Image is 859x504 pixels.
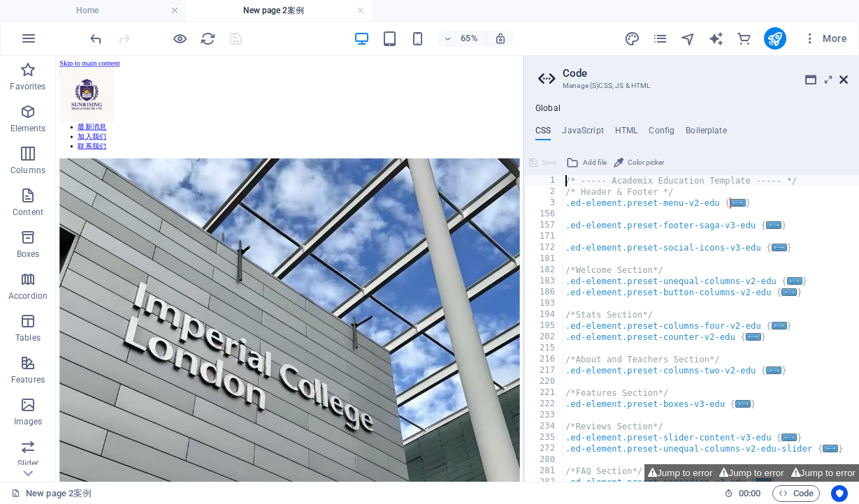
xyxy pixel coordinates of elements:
div: 172 [525,242,564,253]
p: Slider [17,458,39,469]
div: 193 [525,298,564,309]
div: 235 [525,432,564,443]
button: Jump to error [644,464,716,482]
span: Color picker [628,154,664,171]
i: Undo: Change text (Ctrl+Z) [88,31,104,47]
div: 221 [525,387,564,399]
div: 222 [525,399,564,410]
i: AI Writer [708,31,724,47]
a: Click to cancel selection. Double-click to open Pages [11,485,92,502]
div: 220 [525,376,564,387]
button: 65% [437,30,486,47]
div: 156 [525,209,564,220]
p: Images [14,416,43,427]
i: Design (Ctrl+Alt+Y) [624,31,640,47]
span: ... [766,221,781,229]
div: 2 [525,186,564,198]
button: Click here to leave preview mode and continue editing [171,30,188,47]
button: text_generator [708,30,725,47]
div: 183 [525,276,564,287]
div: 171 [525,231,564,242]
div: 282 [525,477,564,488]
p: Boxes [17,249,40,260]
button: design [624,30,641,47]
button: Jump to error [788,464,859,482]
div: 195 [525,320,564,332]
p: Elements [10,123,46,134]
i: Publish [767,31,783,47]
div: 234 [525,421,564,432]
p: Columns [10,165,45,176]
h2: Code [563,67,848,80]
div: 280 [525,454,564,466]
h6: Session time [724,485,761,502]
h4: Global [535,103,561,114]
button: Add file [564,154,609,171]
h4: HTML [615,126,638,141]
div: 216 [525,354,564,365]
div: 215 [525,343,564,354]
button: More [797,27,853,50]
div: 181 [525,253,564,265]
span: ... [787,277,802,285]
button: Color picker [612,154,666,171]
i: Pages (Ctrl+Alt+S) [652,31,668,47]
span: ... [766,366,781,374]
a: Skip to main content [6,6,99,17]
i: On resize automatically adjust zoom level to fit chosen device. [494,32,507,45]
span: : [749,488,751,498]
span: ... [746,333,761,341]
p: Tables [15,332,41,343]
i: Reload page [200,31,216,47]
button: Usercentrics [831,485,848,502]
div: 194 [525,309,564,320]
div: 272 [525,443,564,454]
div: 233 [525,410,564,421]
span: ... [735,400,751,408]
h4: CSS [535,126,551,141]
p: Favorites [10,81,45,92]
div: 3 [525,198,564,209]
button: pages [652,30,669,47]
span: ... [772,322,787,329]
span: ... [730,199,746,207]
button: navigator [680,30,697,47]
p: Content [13,207,43,218]
button: Jump to error [716,464,787,482]
p: Features [11,374,45,385]
i: Commerce [736,31,752,47]
span: ... [823,445,838,452]
span: Add file [583,154,607,171]
button: undo [87,30,104,47]
h4: Boilerplate [686,126,727,141]
h6: 65% [458,30,480,47]
div: 281 [525,466,564,477]
div: 186 [525,287,564,298]
span: ... [781,288,797,296]
h4: JavaScript [562,126,603,141]
span: ... [781,433,797,441]
div: 1 [525,175,564,186]
button: Code [772,485,820,502]
h3: Manage (S)CSS, JS & HTML [563,80,820,92]
p: Accordion [8,290,48,302]
button: reload [199,30,216,47]
h4: Config [649,126,674,141]
button: publish [764,27,786,50]
button: commerce [736,30,753,47]
div: 202 [525,332,564,343]
div: 157 [525,220,564,231]
span: ... [772,244,787,251]
div: 217 [525,365,564,376]
h4: New page 2案例 [186,3,372,18]
div: 182 [525,265,564,276]
span: More [803,31,847,45]
span: Code [779,485,814,502]
span: 00 00 [739,485,760,502]
i: Navigator [680,31,696,47]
